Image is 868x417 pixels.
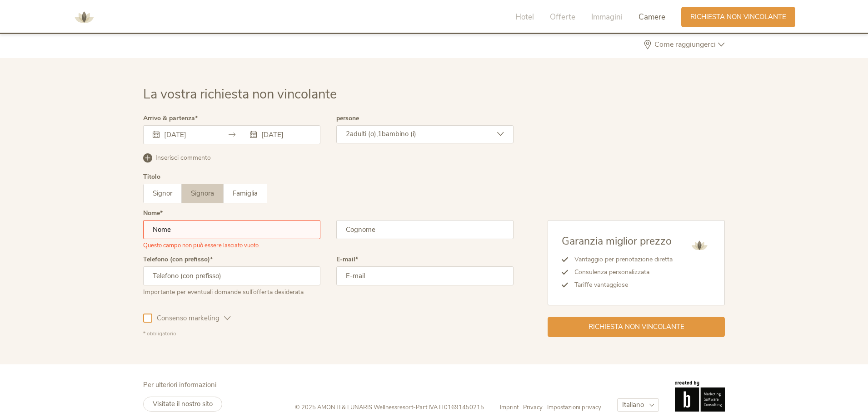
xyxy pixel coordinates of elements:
[143,330,514,338] div: * obbligatorio
[690,12,786,22] span: Richiesta non vincolante
[143,397,222,412] a: Visitate il nostro sito
[143,239,260,250] span: Questo campo non può essere lasciato vuoto.
[568,266,673,279] li: Consulenza personalizzata
[589,322,684,332] span: Richiesta non vincolante
[500,403,523,412] a: Imprint
[153,399,213,408] span: Visitate il nostro sito
[346,129,350,138] span: 2
[143,210,163,216] label: Nome
[153,189,172,198] span: Signor
[143,174,160,180] div: Titolo
[259,130,311,139] input: Partenza
[143,380,216,389] span: Per ulteriori informazioni
[568,279,673,291] li: Tariffe vantaggiose
[143,256,213,263] label: Telefono (con prefisso)
[550,12,575,22] span: Offerte
[652,41,718,48] span: Come raggiungerci
[688,234,711,257] img: AMONTI & LUNARIS Wellnessresort
[382,129,416,138] span: bambino (i)
[152,314,224,323] span: Consenso marketing
[336,266,514,285] input: E-mail
[336,256,358,263] label: E-mail
[523,403,547,412] a: Privacy
[295,403,413,412] span: © 2025 AMONTI & LUNARIS Wellnessresort
[143,285,320,297] div: Importante per eventuali domande sull’offerta desiderata
[143,85,337,103] span: La vostra richiesta non vincolante
[143,266,320,285] input: Telefono (con prefisso)
[378,129,382,138] span: 1
[143,115,198,122] label: Arrivo & partenza
[591,12,623,22] span: Immagini
[143,220,320,239] input: Nome
[568,253,673,266] li: Vantaggio per prenotazione diretta
[191,189,214,198] span: Signora
[523,403,543,412] span: Privacy
[639,12,665,22] span: Camere
[70,4,98,31] img: AMONTI & LUNARIS Wellnessresort
[515,12,534,22] span: Hotel
[562,234,672,248] span: Garanzia miglior prezzo
[70,14,98,20] a: AMONTI & LUNARIS Wellnessresort
[155,153,211,162] span: Inserisci commento
[416,403,484,412] span: Part.IVA IT01691450215
[336,220,514,239] input: Cognome
[350,129,378,138] span: adulti (o),
[500,403,519,412] span: Imprint
[162,130,214,139] input: Arrivo
[413,403,416,412] span: -
[233,189,258,198] span: Famiglia
[336,115,359,122] label: persone
[675,381,725,412] img: Brandnamic GmbH | Leading Hospitality Solutions
[547,403,601,412] a: Impostazioni privacy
